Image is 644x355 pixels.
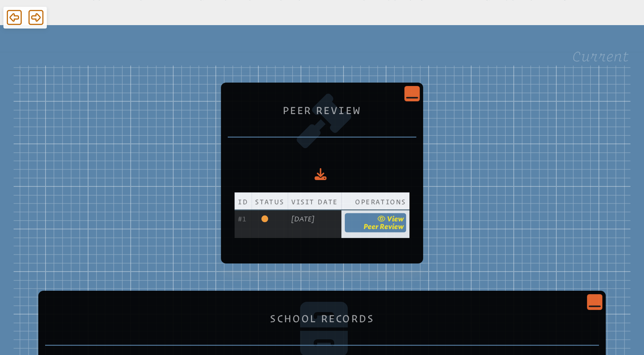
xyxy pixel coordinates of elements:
[291,198,338,206] span: Visit Date
[345,213,406,232] a: view Peer Review
[387,215,404,223] span: view
[315,168,326,180] div: Download to CSV
[238,215,246,223] span: 1
[238,198,248,206] span: Id
[231,105,413,116] h1: Peer Review
[29,9,43,26] span: Forward
[7,9,22,26] span: Back
[291,215,315,223] span: [DATE]
[255,198,284,206] span: Status
[364,222,404,230] span: Peer Review
[572,49,629,64] legend: Current
[355,196,406,206] span: Operations
[49,313,596,324] h1: School Records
